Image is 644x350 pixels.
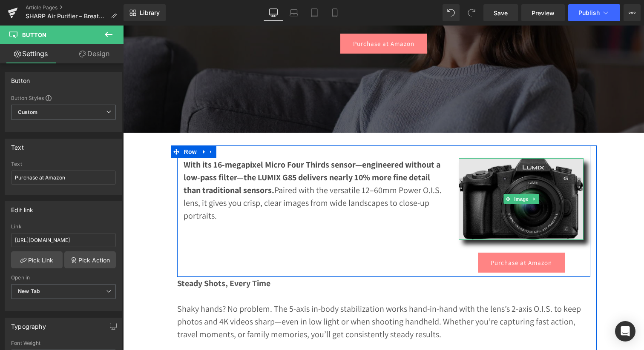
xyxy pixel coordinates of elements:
b: Custom [18,109,37,116]
div: Edit link [11,202,34,213]
p: Shaky hands? No problem. The 5-axis in-body stabilization works hand-in-hand with the lens’s 2-ax... [54,277,467,315]
a: Mobile [325,4,345,21]
a: Expand / Collapse [76,120,87,133]
div: Button [11,72,30,84]
a: Pick Action [64,251,116,268]
div: Text [11,161,116,167]
a: Pick Link [11,251,63,268]
a: Design [63,44,125,63]
span: Button [22,31,46,38]
div: Font Weight [11,340,116,346]
a: New Library [124,4,166,21]
span: Publish [578,9,600,16]
b: New Tab [18,288,40,294]
span: Image [389,168,407,179]
div: Text [11,139,24,151]
button: Redo [463,4,480,21]
input: https://your-shop.myshopify.com [11,233,116,247]
a: Article Pages [26,4,124,11]
span: Save [494,9,508,17]
span: SHARP Air Purifier – Breathe Cleaner, Live Better [26,13,107,20]
span: Row [59,120,76,133]
a: Tablet [304,4,325,21]
div: Button Styles [11,94,116,101]
button: More [624,4,641,21]
div: Link [11,224,116,230]
a: Purchase at Amazon [217,8,304,28]
strong: With its 16-megapixel Micro Four Thirds sensor—engineered without a low-pass filter—the LUMIX G85... [60,134,317,170]
a: Desktop [263,4,284,21]
a: Expand / Collapse [407,168,416,179]
button: Undo [443,4,460,21]
span: Preview [532,9,555,17]
a: Laptop [284,4,304,21]
button: Publish [568,4,620,21]
div: Open in [11,275,116,281]
a: Expand / Collapse [82,120,93,133]
a: Preview [521,4,565,21]
p: Paired with the versatile 12–60mm Power O.I.S. lens, it gives you crisp, clear images from wide l... [60,133,323,196]
div: Typography [11,318,46,330]
a: Purchase at Amazon [355,227,442,247]
strong: Steady Shots, Every Time [54,252,147,263]
span: Library [140,9,160,17]
div: Open Intercom Messenger [615,321,635,341]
